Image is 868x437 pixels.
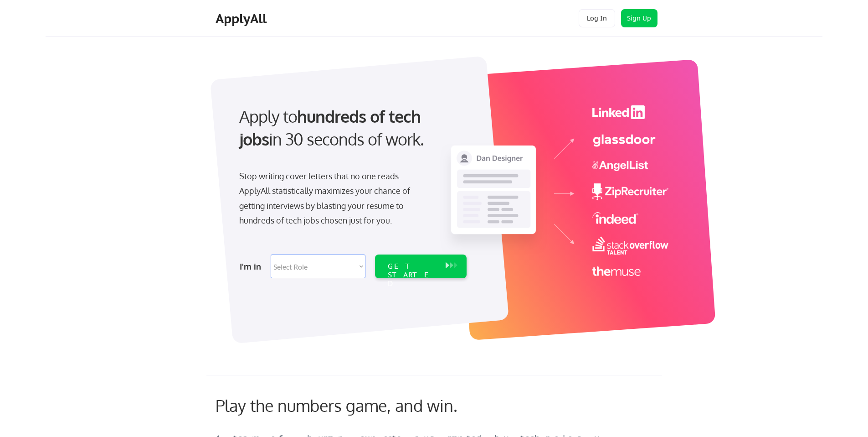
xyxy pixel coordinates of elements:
button: Sign Up [621,9,657,27]
div: ApplyAll [216,11,269,26]
div: I'm in [240,259,265,274]
div: Play the numbers game, and win. [216,395,498,415]
div: GET STARTED [388,262,437,288]
div: Stop writing cover letters that no one reads. ApplyAll statistically maximizes your chance of get... [239,169,426,228]
div: Apply to in 30 seconds of work. [239,105,463,151]
button: Log In [579,9,615,27]
strong: hundreds of tech jobs [239,106,425,149]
